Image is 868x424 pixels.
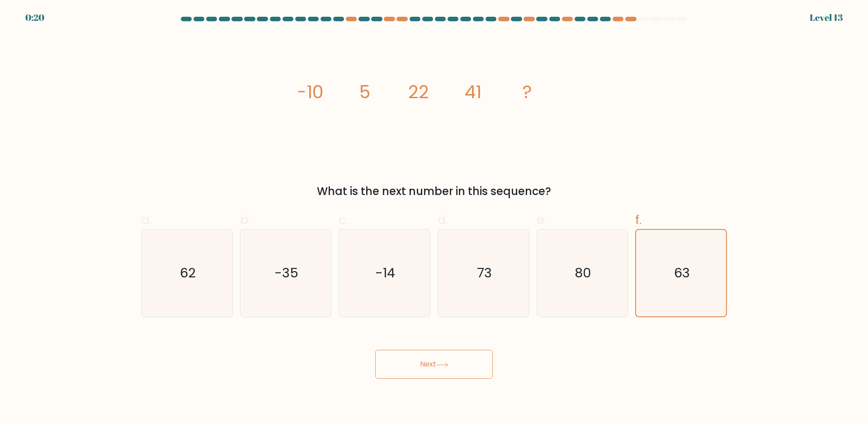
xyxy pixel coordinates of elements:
div: What is the next number in this sequence? [146,183,722,200]
text: 80 [575,264,591,282]
span: d. [438,211,448,229]
text: 62 [180,264,196,282]
span: c. [339,211,349,229]
span: e. [537,211,547,229]
div: 0:20 [25,11,44,24]
div: Level 13 [810,11,843,24]
button: Next [375,350,493,379]
text: -35 [274,264,298,282]
tspan: 5 [359,79,370,105]
text: 63 [674,264,690,282]
tspan: ? [523,79,532,105]
text: -14 [376,264,396,282]
span: f. [635,211,642,229]
tspan: 22 [408,79,429,105]
span: b. [240,211,251,229]
text: 73 [477,264,492,282]
tspan: -10 [297,79,324,105]
span: a. [141,211,152,229]
tspan: 41 [464,79,481,105]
